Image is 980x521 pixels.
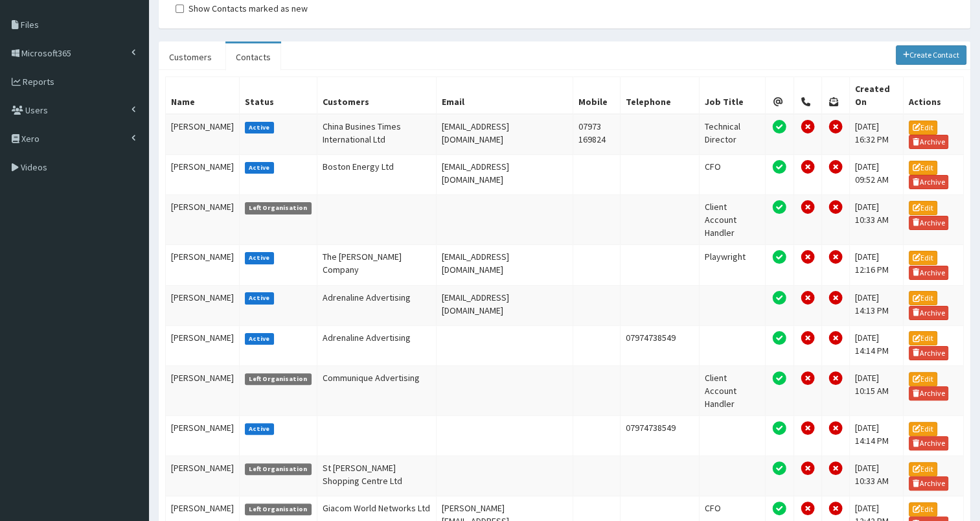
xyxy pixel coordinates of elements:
span: Videos [21,161,47,173]
a: Archive [909,436,949,450]
td: [PERSON_NAME] [166,456,240,496]
th: Job Title [699,76,765,114]
th: Email Permission [766,76,793,114]
td: [DATE] 14:13 PM [850,285,904,325]
td: [DATE] 10:33 AM [850,456,904,496]
td: [DATE] 14:14 PM [850,415,904,456]
td: Client Account Handler [699,365,765,415]
td: 07974738549 [620,415,699,456]
td: [PERSON_NAME] [166,114,240,155]
label: Active [245,333,274,345]
td: [DATE] 12:16 PM [850,245,904,285]
td: [PERSON_NAME] [166,245,240,285]
a: Edit [909,161,937,175]
span: Users [25,104,48,116]
td: [PERSON_NAME] [166,195,240,245]
td: [DATE] 14:14 PM [850,325,904,365]
a: Edit [909,121,937,135]
label: Active [245,423,274,435]
td: CFO [699,155,765,195]
td: Adrenaline Advertising [317,325,437,365]
a: Edit [909,502,937,516]
th: Customers [317,76,437,114]
span: Xero [21,133,40,145]
td: [DATE] 10:33 AM [850,195,904,245]
td: The [PERSON_NAME] Company [317,245,437,285]
span: Files [21,19,39,30]
th: Actions [903,76,963,114]
label: Left Organisation [245,504,312,515]
td: [EMAIL_ADDRESS][DOMAIN_NAME] [437,245,573,285]
a: Archive [909,175,949,189]
th: Status [240,76,317,114]
td: Playwright [699,245,765,285]
a: Archive [909,266,949,280]
td: [EMAIL_ADDRESS][DOMAIN_NAME] [437,155,573,195]
td: [DATE] 10:15 AM [850,365,904,415]
td: Adrenaline Advertising [317,285,437,325]
th: Name [166,76,240,114]
a: Archive [909,135,949,149]
td: 07973 169824 [573,114,621,155]
td: China Busines Times International Ltd [317,114,437,155]
a: Contacts [225,43,281,71]
a: Edit [909,201,937,215]
a: Create Contact [896,45,967,65]
td: Technical Director [699,114,765,155]
th: Created On [850,76,904,114]
td: [PERSON_NAME] [166,155,240,195]
th: Mobile [573,76,621,114]
a: Archive [909,346,949,360]
label: Active [245,292,274,304]
a: Edit [909,462,937,476]
a: Edit [909,331,937,345]
td: [DATE] 09:52 AM [850,155,904,195]
label: Left Organisation [245,202,312,214]
td: Boston Energy Ltd [317,155,437,195]
label: Show Contacts marked as new [176,2,308,15]
a: Edit [909,372,937,386]
td: [EMAIL_ADDRESS][DOMAIN_NAME] [437,114,573,155]
a: Archive [909,386,949,400]
a: Archive [909,476,949,491]
td: [EMAIL_ADDRESS][DOMAIN_NAME] [437,285,573,325]
label: Left Organisation [245,463,312,475]
a: Customers [159,43,222,71]
td: Communique Advertising [317,365,437,415]
label: Active [245,122,274,133]
td: [DATE] 16:32 PM [850,114,904,155]
label: Left Organisation [245,373,312,385]
th: Post Permission [821,76,849,114]
td: 07974738549 [620,325,699,365]
td: St [PERSON_NAME] Shopping Centre Ltd [317,456,437,496]
input: Show Contacts marked as new [176,5,184,13]
th: Email [437,76,573,114]
td: Client Account Handler [699,195,765,245]
span: Reports [23,76,54,87]
a: Edit [909,251,937,265]
td: [PERSON_NAME] [166,285,240,325]
td: [PERSON_NAME] [166,325,240,365]
a: Archive [909,306,949,320]
td: [PERSON_NAME] [166,415,240,456]
a: Edit [909,291,937,305]
label: Active [245,162,274,174]
span: Microsoft365 [21,47,71,59]
td: [PERSON_NAME] [166,365,240,415]
th: Telephone Permission [793,76,821,114]
label: Active [245,252,274,264]
th: Telephone [620,76,699,114]
a: Edit [909,422,937,436]
a: Archive [909,216,949,230]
